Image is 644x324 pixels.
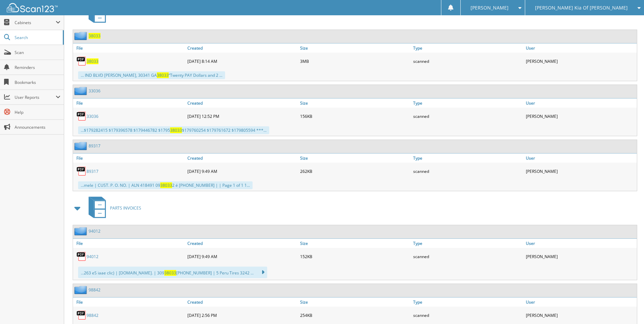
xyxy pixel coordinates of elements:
a: User [524,298,637,307]
img: folder2.png [74,286,89,294]
a: User [524,154,637,163]
a: User [524,43,637,53]
a: 33036 [89,88,100,94]
a: 38033 [87,58,98,64]
img: scan123-logo-white.svg [7,3,58,12]
a: Size [298,98,411,108]
div: scanned [411,164,524,178]
a: Size [298,43,411,53]
div: 152KB [298,250,411,263]
span: Scan [15,50,60,55]
a: 98842 [89,287,100,293]
div: [DATE] 2:56 PM [186,308,298,322]
div: scanned [411,250,524,263]
div: [DATE] 9:49 AM [186,250,298,263]
div: 3MB [298,54,411,68]
a: Size [298,298,411,307]
a: Created [186,154,298,163]
a: User [524,98,637,108]
div: scanned [411,109,524,123]
a: 94012 [89,228,100,234]
img: PDF.png [76,166,87,176]
a: File [73,239,186,248]
a: Type [411,154,524,163]
div: ...$179282415 $179396578 $179446782 $1795 $179760254 $179761672 $179805594 ***... [78,126,269,134]
div: scanned [411,54,524,68]
img: PDF.png [76,251,87,262]
div: ... IND BLVD [PERSON_NAME], 30341 GA “Twenty PAY Dollars and 2 ... [78,71,225,79]
div: ...mele | CUST. P. O. NO. | ALN 418491 09 2 é [PHONE_NUMBER] | | Page 1 of 1 1... [78,181,253,189]
a: File [73,298,186,307]
a: 38033 [89,33,100,39]
img: PDF.png [76,56,87,66]
span: Announcements [15,124,60,130]
a: Created [186,239,298,248]
a: Created [186,43,298,53]
a: Size [298,154,411,163]
span: Reminders [15,65,60,70]
span: 38033 [160,182,172,188]
div: [PERSON_NAME] [524,250,637,263]
div: [PERSON_NAME] [524,109,637,123]
div: [DATE] 9:49 AM [186,164,298,178]
a: Type [411,239,524,248]
div: 262KB [298,164,411,178]
span: PARTS INVOICES [110,205,141,211]
span: Cabinets [15,20,56,25]
img: folder2.png [74,32,89,40]
div: 156KB [298,109,411,123]
div: 254KB [298,308,411,322]
a: 89317 [89,143,100,149]
a: Type [411,43,524,53]
span: Help [15,109,60,115]
a: Size [298,239,411,248]
img: folder2.png [74,87,89,95]
a: File [73,154,186,163]
div: scanned [411,308,524,322]
img: PDF.png [76,310,87,320]
a: User [524,239,637,248]
a: PARTS INVOICES [85,195,141,221]
span: 38033 [157,72,169,78]
a: File [73,43,186,53]
img: PDF.png [76,111,87,121]
a: 94012 [87,254,98,259]
a: 33036 [87,113,98,119]
span: User Reports [15,94,56,100]
a: 98842 [87,312,98,318]
div: [DATE] 12:52 PM [186,109,298,123]
span: 38033 [164,270,176,276]
img: folder2.png [74,227,89,235]
a: Created [186,298,298,307]
span: Search [15,35,59,40]
a: Created [186,98,298,108]
a: 89317 [87,168,98,174]
div: [PERSON_NAME] [524,54,637,68]
span: [PERSON_NAME] [471,6,509,10]
div: [PERSON_NAME] [524,308,637,322]
a: File [73,98,186,108]
span: Bookmarks [15,79,60,85]
img: folder2.png [74,142,89,150]
span: 38033 [170,127,182,133]
a: Type [411,298,524,307]
a: Type [411,98,524,108]
span: [PERSON_NAME] Kia Of [PERSON_NAME] [535,6,628,10]
iframe: Chat Widget [610,291,644,324]
div: [PERSON_NAME] [524,164,637,178]
div: [DATE] 8:14 AM [186,54,298,68]
div: ...263 eS iaae clic) | [DOMAIN_NAME]. | 309 [PHONE_NUMBER] | 5 Peru Tires 3242 ... [78,267,267,278]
